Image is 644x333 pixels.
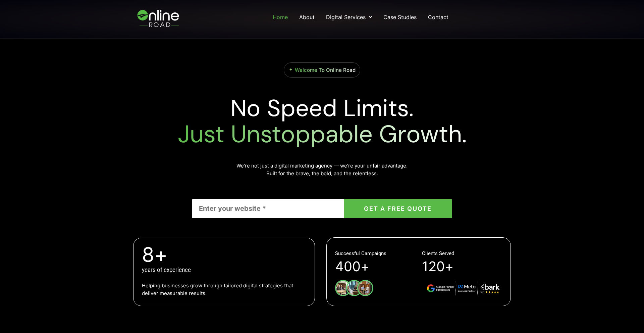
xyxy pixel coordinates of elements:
span: Welcome To Online Road [295,67,356,73]
p: Successful Campaigns [335,250,386,257]
span: Just Unstoppable Growth. [178,118,467,150]
span: 8 [142,244,154,265]
a: About [299,11,315,23]
h5: years of experience [142,267,306,273]
p: Clients Served [422,250,454,257]
p: Helping businesses grow through tailored digital strategies that deliver measurable results. [142,281,306,297]
form: Contact form [192,199,452,218]
span: + [154,244,306,265]
span: + [361,260,369,274]
p: We’re not just a digital marketing agency — we’re your unfair advantage. Built for the brave, the... [192,162,452,178]
span: + [445,260,453,274]
h2: No Speed Limits. [131,95,513,147]
button: GET A FREE QUOTE [344,199,452,218]
a: Contact [427,11,449,23]
a: Case Studies [383,11,417,23]
a: Home [272,11,288,23]
span: 120 [422,260,445,274]
a: Digital Services [325,11,373,23]
input: Enter your website * [192,199,343,218]
span: 400 [335,260,361,274]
